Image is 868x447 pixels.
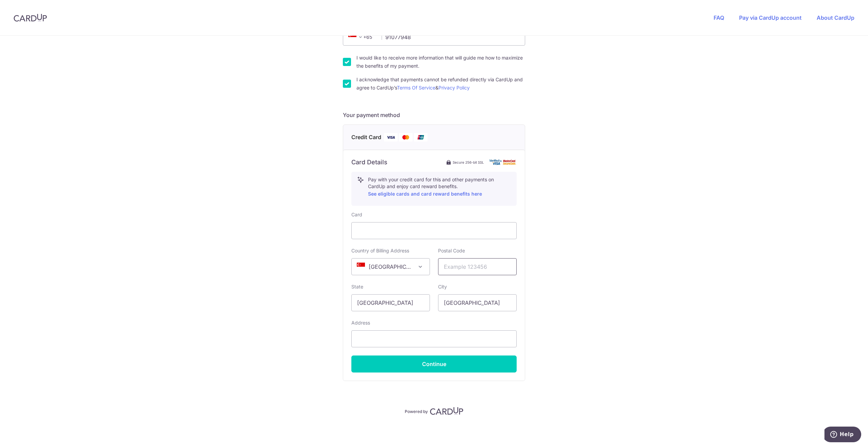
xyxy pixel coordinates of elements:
[489,159,517,165] img: card secure
[368,191,482,197] a: See eligible cards and card reward benefits here
[368,176,511,198] p: Pay with your credit card for this and other payments on CardUp and enjoy card reward benefits.
[348,33,365,41] span: +65
[356,76,525,92] label: I acknowledge that payments cannot be refunded directly via CardUp and agree to CardUp’s &
[351,158,387,166] h6: Card Details
[351,258,430,275] span: Singapore
[438,283,447,290] label: City
[351,211,362,218] label: Card
[351,247,409,254] label: Country of Billing Address
[739,14,802,21] a: Pay via CardUp account
[453,160,484,165] span: Secure 256-bit SSL
[817,14,854,21] a: About CardUp
[405,408,428,414] p: Powered by
[397,85,435,90] a: Terms Of Service
[357,227,511,235] iframe: Secure card payment input frame
[346,33,377,41] span: +65
[14,14,47,22] img: CardUp
[356,54,525,70] label: I would like to receive more information that will guide me how to maximize the benefits of my pa...
[399,133,413,142] img: Mastercard
[343,111,525,119] h5: Your payment method
[824,427,861,444] iframe: Opens a widget where you can find more information
[384,133,398,142] img: Visa
[351,319,370,326] label: Address
[351,355,517,372] button: Continue
[438,85,470,90] a: Privacy Policy
[714,14,724,21] a: FAQ
[430,407,463,415] img: CardUp
[352,259,430,275] span: Singapore
[438,247,465,254] label: Postal Code
[414,133,428,142] img: Union Pay
[351,133,381,142] span: Credit Card
[438,258,517,275] input: Example 123456
[351,283,363,290] label: State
